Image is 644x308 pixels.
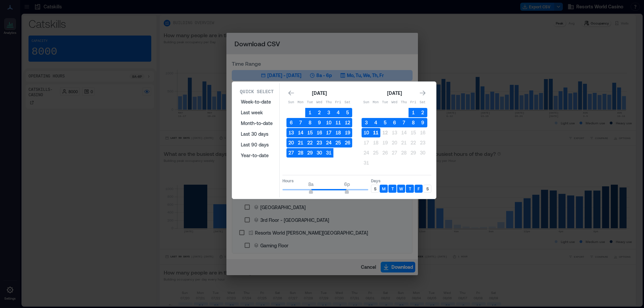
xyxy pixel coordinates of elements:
[418,186,420,191] p: F
[418,88,427,98] button: Go to next month
[390,128,399,137] button: 13
[305,108,315,117] button: 1
[324,118,333,127] button: 10
[390,98,399,107] th: Wednesday
[362,118,371,127] button: 3
[296,100,305,105] p: Mon
[380,148,390,158] button: 26
[286,148,296,158] button: 27
[409,138,418,147] button: 22
[380,138,390,147] button: 19
[315,118,324,127] button: 9
[324,138,333,147] button: 24
[305,118,315,127] button: 8
[409,148,418,158] button: 29
[333,128,343,137] button: 18
[418,108,427,117] button: 2
[409,100,418,105] p: Fri
[237,139,277,150] button: Last 90 days
[324,98,333,107] th: Thursday
[296,98,305,107] th: Monday
[374,186,376,191] p: S
[324,128,333,137] button: 17
[343,138,352,147] button: 26
[380,98,390,107] th: Tuesday
[371,100,380,105] p: Mon
[362,138,371,147] button: 17
[343,98,352,107] th: Saturday
[315,138,324,147] button: 23
[333,100,343,105] p: Fri
[371,98,380,107] th: Monday
[315,148,324,158] button: 30
[390,118,399,127] button: 6
[324,100,333,105] p: Thu
[296,128,305,137] button: 14
[333,108,343,117] button: 4
[286,98,296,107] th: Sunday
[362,158,371,168] button: 31
[371,148,380,158] button: 25
[296,118,305,127] button: 7
[286,100,296,105] p: Sun
[380,100,390,105] p: Tue
[286,88,296,98] button: Go to previous month
[286,138,296,147] button: 20
[390,148,399,158] button: 27
[380,128,390,137] button: 12
[362,128,371,137] button: 10
[385,89,404,97] div: [DATE]
[418,148,427,158] button: 30
[305,100,315,105] p: Tue
[315,128,324,137] button: 16
[409,98,418,107] th: Friday
[399,98,409,107] th: Thursday
[282,178,368,183] p: Hours
[426,186,429,191] p: S
[399,138,409,147] button: 21
[399,100,409,105] p: Thu
[409,118,418,127] button: 8
[296,138,305,147] button: 21
[315,108,324,117] button: 2
[382,186,385,191] p: M
[333,118,343,127] button: 11
[409,186,411,191] p: T
[343,100,352,105] p: Sat
[418,100,427,105] p: Sat
[315,100,324,105] p: Wed
[362,98,371,107] th: Sunday
[418,118,427,127] button: 9
[391,186,394,191] p: T
[418,138,427,147] button: 23
[380,118,390,127] button: 5
[371,128,380,137] button: 11
[237,97,277,107] button: Week-to-date
[399,118,409,127] button: 7
[399,128,409,137] button: 14
[343,128,352,137] button: 19
[409,128,418,137] button: 15
[371,178,431,183] p: Days
[237,150,277,161] button: Year-to-date
[286,128,296,137] button: 13
[237,118,277,129] button: Month-to-date
[237,129,277,139] button: Last 30 days
[371,138,380,147] button: 18
[399,186,403,191] p: W
[418,128,427,137] button: 16
[308,181,314,187] span: 8a
[315,98,324,107] th: Wednesday
[343,108,352,117] button: 5
[324,148,333,158] button: 31
[343,118,352,127] button: 12
[333,138,343,147] button: 25
[344,181,350,187] span: 6p
[371,118,380,127] button: 4
[399,148,409,158] button: 28
[240,88,274,95] p: Quick Select
[362,100,371,105] p: Sun
[305,128,315,137] button: 15
[305,98,315,107] th: Tuesday
[390,100,399,105] p: Wed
